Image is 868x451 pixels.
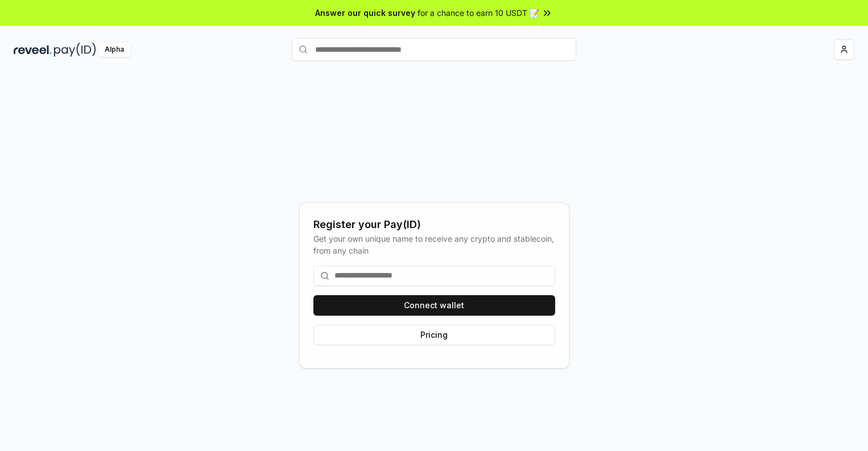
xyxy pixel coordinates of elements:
button: Connect wallet [313,295,555,316]
img: pay_id [54,43,96,57]
img: reveel_dark [14,43,52,57]
span: for a chance to earn 10 USDT 📝 [418,7,539,19]
div: Alpha [98,43,130,57]
span: Answer our quick survey [315,7,415,19]
div: Get your own unique name to receive any crypto and stablecoin, from any chain [313,233,555,256]
div: Register your Pay(ID) [313,217,555,233]
button: Pricing [313,325,555,345]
